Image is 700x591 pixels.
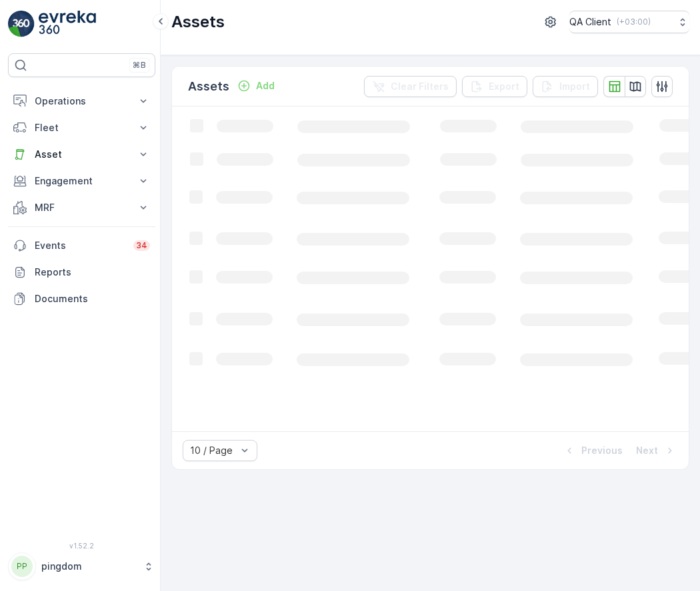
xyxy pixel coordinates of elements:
[569,11,689,33] button: QA Client(+03:00)
[489,80,519,93] p: Export
[11,556,33,577] div: PP
[617,17,651,27] p: ( +03:00 )
[8,114,155,141] button: Fleet
[188,77,229,96] p: Assets
[581,444,623,457] p: Previous
[35,148,129,161] p: Asset
[635,443,678,459] button: Next
[35,174,129,188] p: Engagement
[8,286,155,312] a: Documents
[533,76,598,97] button: Import
[561,443,624,459] button: Previous
[8,11,35,37] img: logo
[8,552,155,580] button: PPpingdom
[39,11,96,37] img: logo_light-DOdMpM7g.png
[136,240,147,251] p: 34
[8,141,155,168] button: Asset
[35,201,129,214] p: MRF
[41,560,137,573] p: pingdom
[364,76,457,97] button: Clear Filters
[8,194,155,221] button: MRF
[8,232,155,259] a: Events34
[133,60,146,71] p: ⌘B
[35,266,150,279] p: Reports
[8,542,155,550] span: v 1.52.2
[35,121,129,134] p: Fleet
[569,15,611,29] p: QA Client
[8,88,155,114] button: Operations
[35,239,125,252] p: Events
[256,79,275,93] p: Add
[232,78,280,94] button: Add
[559,80,590,93] p: Import
[462,76,527,97] button: Export
[391,80,449,93] p: Clear Filters
[8,168,155,194] button: Engagement
[8,259,155,286] a: Reports
[35,292,150,305] p: Documents
[35,95,129,108] p: Operations
[171,11,225,33] p: Assets
[636,444,658,457] p: Next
